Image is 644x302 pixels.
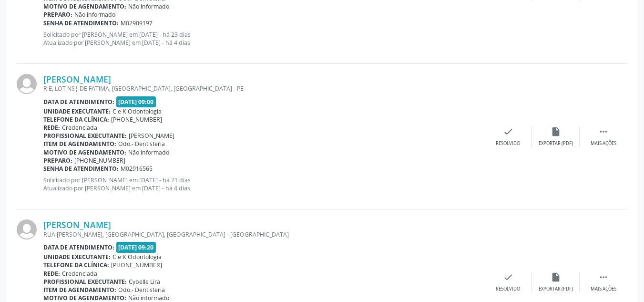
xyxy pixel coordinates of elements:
b: Rede: [43,270,60,278]
b: Profissional executante: [43,278,127,286]
b: Unidade executante: [43,253,111,261]
div: Mais ações [591,140,616,147]
a: [PERSON_NAME] [43,74,111,84]
b: Motivo de agendamento: [43,294,126,302]
span: Não informado [74,10,115,19]
span: [PHONE_NUMBER] [111,115,162,124]
span: [PHONE_NUMBER] [74,156,125,165]
span: Não informado [128,294,169,302]
b: Senha de atendimento: [43,19,119,27]
b: Item de agendamento: [43,286,116,294]
i: check [503,272,513,282]
div: Resolvido [496,140,520,147]
i: insert_drive_file [551,126,561,137]
i:  [598,272,609,282]
b: Preparo: [43,10,72,19]
a: [PERSON_NAME] [43,219,111,230]
span: M02909197 [121,19,153,27]
i: insert_drive_file [551,272,561,282]
span: [DATE] 09:20 [116,242,156,253]
span: Odo.- Dentisteria [118,140,165,148]
div: R E, LOT NS¦ DE FATIMA, [GEOGRAPHIC_DATA], [GEOGRAPHIC_DATA] - PE [43,84,484,93]
span: [PERSON_NAME] [129,132,174,140]
i: check [503,126,513,137]
span: [PHONE_NUMBER] [111,261,162,269]
span: Credenciada [62,270,97,278]
b: Motivo de agendamento: [43,148,126,156]
i:  [598,126,609,137]
img: img [17,219,37,240]
b: Preparo: [43,156,72,165]
p: Solicitado por [PERSON_NAME] em [DATE] - há 23 dias Atualizado por [PERSON_NAME] em [DATE] - há 4... [43,31,484,47]
span: Não informado [128,2,169,10]
b: Data de atendimento: [43,98,114,106]
b: Senha de atendimento: [43,165,119,173]
span: Não informado [128,148,169,156]
img: img [17,74,37,94]
b: Telefone da clínica: [43,261,109,269]
b: Item de agendamento: [43,140,116,148]
b: Motivo de agendamento: [43,2,126,10]
span: M02916565 [121,165,153,173]
div: RUA [PERSON_NAME], [GEOGRAPHIC_DATA], [GEOGRAPHIC_DATA] - [GEOGRAPHIC_DATA] [43,230,484,239]
div: Exportar (PDF) [539,286,573,292]
div: Exportar (PDF) [539,140,573,147]
b: Rede: [43,124,60,132]
b: Unidade executante: [43,107,111,115]
span: Cybelle Lira [129,278,160,286]
b: Telefone da clínica: [43,115,109,124]
b: Profissional executante: [43,132,127,140]
span: C e K Odontologia [112,107,162,115]
span: C e K Odontologia [112,253,162,261]
span: [DATE] 09:00 [116,96,156,107]
p: Solicitado por [PERSON_NAME] em [DATE] - há 21 dias Atualizado por [PERSON_NAME] em [DATE] - há 4... [43,176,484,192]
div: Resolvido [496,286,520,292]
span: Credenciada [62,124,97,132]
div: Mais ações [591,286,616,292]
span: Odo.- Dentisteria [118,286,165,294]
b: Data de atendimento: [43,243,114,251]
